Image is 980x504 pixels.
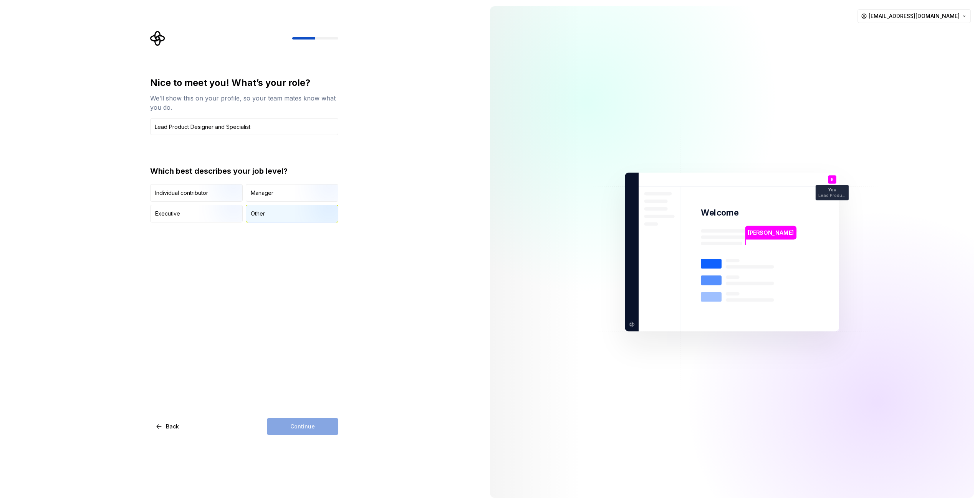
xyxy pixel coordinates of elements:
div: Which best describes your job level? [150,166,338,176]
p: Lead Product Designer and Specialist [818,193,846,198]
svg: Supernova Logo [150,31,166,46]
span: [EMAIL_ADDRESS][DOMAIN_NAME] [869,12,960,20]
p: Welcome [701,207,738,218]
div: We’ll show this on your profile, so your team mates know what you do. [150,94,338,112]
div: Nice to meet you! What’s your role? [150,77,338,89]
button: [EMAIL_ADDRESS][DOMAIN_NAME] [857,9,971,23]
div: Manager [251,189,273,197]
div: Executive [155,210,180,217]
p: You [828,188,836,192]
input: Job title [150,118,338,135]
div: Individual contributor [155,189,208,197]
p: E [831,178,833,182]
button: Back [150,418,185,435]
p: [PERSON_NAME] [748,229,794,237]
div: Other [251,210,265,217]
span: Back [166,423,179,430]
